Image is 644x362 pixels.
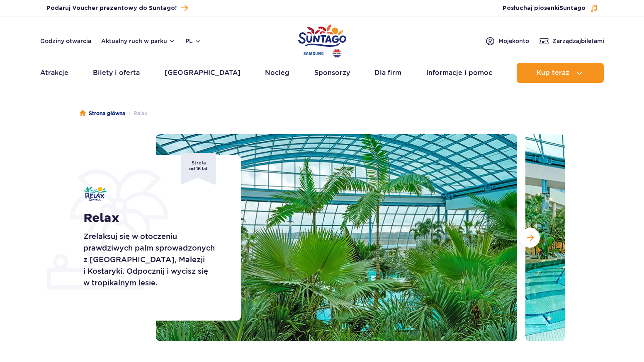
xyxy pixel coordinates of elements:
[80,109,125,118] a: Strona główna
[498,37,529,45] span: Moje konto
[552,37,604,45] span: Zarządzaj biletami
[83,211,222,226] h1: Relax
[485,36,529,46] a: Mojekonto
[181,153,216,185] span: Strefa od 16 lat
[101,38,175,44] button: Aktualny ruch w parku
[298,21,346,59] a: Park of Poland
[539,36,604,46] a: Zarządzajbiletami
[83,231,222,289] p: Zrelaksuj się w otoczeniu prawdziwych palm sprowadzonych z [GEOGRAPHIC_DATA], Malezji i Kostaryki...
[537,69,569,77] span: Kup teraz
[93,63,140,83] a: Bilety i oferta
[83,187,107,201] img: Relax
[185,37,201,45] button: pl
[125,109,147,118] li: Relax
[40,63,68,83] a: Atrakcje
[559,5,586,11] span: Suntago
[46,4,177,12] span: Podaruj Voucher prezentowy do Suntago!
[40,37,91,45] a: Godziny otwarcia
[426,63,492,83] a: Informacje i pomoc
[165,63,241,83] a: [GEOGRAPHIC_DATA]
[314,63,350,83] a: Sponsorzy
[503,4,586,12] span: Posłuchaj piosenki
[265,63,289,83] a: Nocleg
[374,63,401,83] a: Dla firm
[520,228,540,248] button: Następny slajd
[503,4,598,12] button: Posłuchaj piosenkiSuntago
[517,63,604,83] button: Kup teraz
[46,2,188,14] a: Podaruj Voucher prezentowy do Suntago!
